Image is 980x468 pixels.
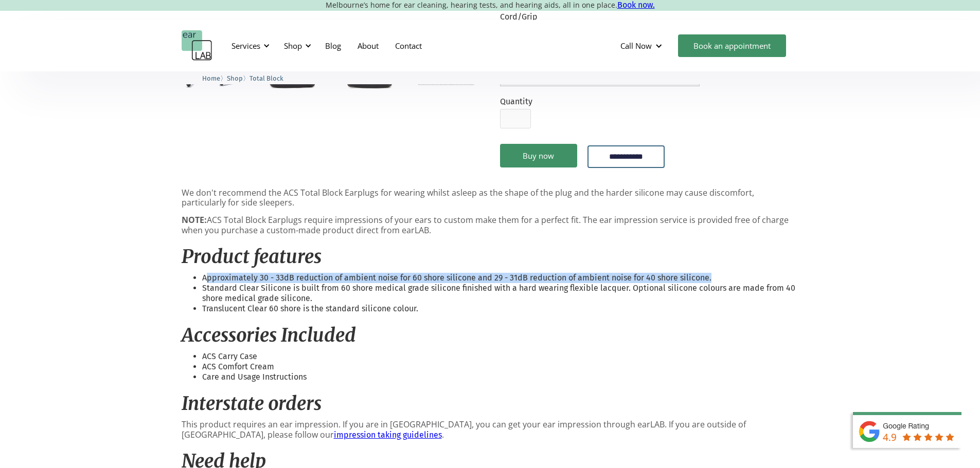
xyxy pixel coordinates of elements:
p: This product requires an ear impression. If you are in [GEOGRAPHIC_DATA], you can get your ear im... [182,420,799,439]
a: home [182,30,212,61]
div: Call Now [620,41,652,51]
li: 〉 [227,73,250,84]
a: Home [202,73,220,83]
li: ACS Carry Case [202,351,799,362]
label: Quantity [500,97,532,106]
label: Cord/Grip [500,12,700,22]
li: Care and Usage Instructions [202,372,799,382]
span: Home [202,74,220,82]
div: Services [231,41,260,51]
p: ACS Total Block Earplugs require impressions of your ears to custom make them for a perfect fit. ... [182,215,799,235]
em: Interstate orders [182,392,322,415]
strong: NOTE: [182,214,207,226]
a: Buy now [500,144,577,167]
a: impression taking guidelines [334,430,442,440]
span: Shop [227,74,243,82]
a: Total Block [250,73,283,83]
li: ACS Comfort Cream [202,362,799,372]
em: Product features [182,245,322,268]
li: Approximately 30 - 33dB reduction of ambient noise for 60 shore silicone and 29 - 31dB reduction ... [202,273,799,283]
li: 〉 [202,73,227,84]
p: We don't recommend the ACS Total Block Earplugs for wearing whilst asleep as the shape of the plu... [182,188,799,208]
a: Book an appointment [678,34,786,57]
div: Services [225,30,273,61]
li: Standard Clear Silicone is built from 60 shore medical grade silicone finished with a hard wearin... [202,283,799,304]
div: Shop [278,30,314,61]
a: Contact [387,31,430,61]
div: Shop [284,41,302,51]
a: Shop [227,73,243,83]
li: Translucent Clear 60 shore is the standard silicone colour. [202,304,799,314]
a: Blog [317,31,349,61]
span: Total Block [250,74,283,82]
a: About [349,31,387,61]
div: Call Now [612,30,673,61]
em: Accessories Included [182,324,356,347]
